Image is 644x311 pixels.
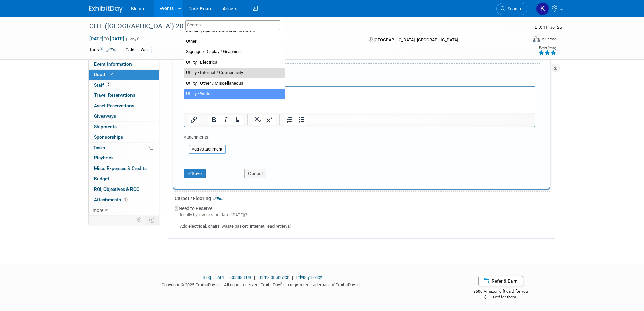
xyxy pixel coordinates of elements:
span: Bluum [131,6,144,12]
li: Utility - Internet / Connectivity [184,68,285,78]
span: | [225,275,229,280]
a: Asset Reservations [89,101,159,111]
li: Utility - Electrical [184,57,285,68]
a: Edit [106,48,118,52]
span: Attachments [94,197,128,202]
a: Staff7 [89,80,159,90]
a: Attachments1 [89,195,159,205]
a: Booth [89,70,159,80]
span: more [93,207,103,213]
span: Travel Reservations [94,92,135,98]
button: Numbered list [284,115,295,125]
button: Cancel [244,169,266,178]
li: Utility - Other / Miscellaneous [184,78,285,89]
a: Budget [89,174,159,184]
a: Playbook [89,153,159,163]
a: ROI, Objectives & ROO [89,184,159,195]
span: (3 days) [125,37,140,41]
div: Reservation Notes/Details: [184,79,535,86]
a: Blog [202,275,211,280]
button: Bullet list [295,115,307,125]
span: 7 [106,82,111,87]
span: 1 [123,197,128,202]
iframe: Rich Text Area [184,87,535,113]
li: Other [184,36,285,47]
a: Event Information [89,59,159,69]
div: $500 Amazon gift card for you, [446,284,555,300]
div: $150 off for them. [446,294,555,300]
a: Tasks [89,143,159,153]
a: Terms of Service [258,275,289,280]
button: Bold [208,115,220,125]
a: Edit [213,196,224,201]
li: Signage / Display / Graphics [184,47,285,57]
div: Attachments: [184,134,226,142]
input: Search... [185,20,280,30]
span: ROI, Objectives & ROO [94,186,139,192]
a: Sponsorships [89,132,159,142]
span: [DATE] [DATE] [89,36,124,42]
a: Misc. Expenses & Credits [89,163,159,174]
td: Toggle Event Tabs [145,216,159,224]
a: Giveaways [89,111,159,121]
div: In-Person [541,37,557,42]
span: Shipments [94,124,117,129]
a: API [217,275,224,280]
i: Booth reservation complete [110,72,113,76]
button: Insert/edit link [188,115,200,125]
span: Event Information [94,61,132,67]
span: Booth [94,72,115,77]
button: Subscript [252,115,263,125]
a: Shipments [89,122,159,132]
span: Tasks [93,145,105,150]
a: more [89,205,159,216]
div: Ideally by: event start date ([DATE])? [175,212,550,218]
button: Italic [220,115,232,125]
span: Budget [94,176,109,181]
div: Event Rating [538,46,556,50]
div: Copyright © 2025 ExhibitDay, Inc. All rights reserved. ExhibitDay is a registered trademark of Ex... [89,280,436,288]
a: Travel Reservations [89,90,159,101]
a: Refer & Earn [478,276,523,286]
button: Superscript [264,115,275,125]
span: | [290,275,295,280]
li: Utility - Water [184,89,285,99]
span: Event ID: 11136125 [535,25,562,30]
td: Tags [89,46,118,54]
span: Sponsorships [94,134,123,140]
img: ExhibitDay [89,6,123,13]
span: Asset Reservations [94,103,134,108]
div: Event Format [487,35,557,45]
div: Gold [124,47,136,54]
span: | [212,275,216,280]
span: [GEOGRAPHIC_DATA], [GEOGRAPHIC_DATA] [374,37,458,42]
span: Playbook [94,155,114,160]
a: Search [496,3,527,15]
span: | [252,275,257,280]
button: Save [184,169,206,178]
td: Personalize Event Tab Strip [134,216,145,224]
img: Format-Inperson.png [533,36,540,42]
div: West [139,47,152,54]
span: Misc. Expenses & Credits [94,165,147,171]
span: Giveaways [94,113,116,119]
div: Add electrical, chairs, waste basket, internet, lead retrieval [175,218,550,230]
sup: ® [280,282,282,286]
img: Kellie Noller [536,2,549,15]
div: Need to Reserve [175,202,550,230]
div: Carpet / Flooring [175,195,550,202]
div: CITE ([GEOGRAPHIC_DATA]) 2025 [87,20,517,32]
a: Privacy Policy [296,275,322,280]
button: Underline [232,115,243,125]
span: Staff [94,82,111,88]
a: Contact Us [230,275,251,280]
span: to [103,36,110,41]
span: Search [505,6,521,12]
